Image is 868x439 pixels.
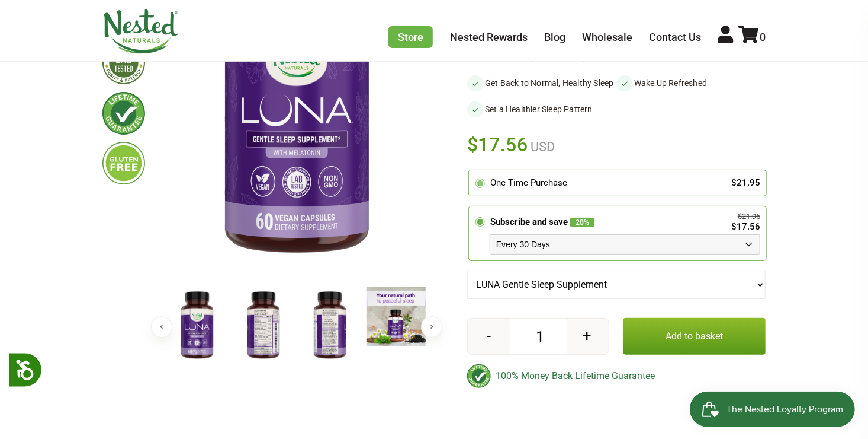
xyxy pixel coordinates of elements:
button: Add to basket [623,318,766,355]
img: LUNA Gentle Sleep Supplement [367,287,426,346]
div: 100% Money Back Lifetime Guarantee [467,364,766,388]
span: $17.56 [467,132,528,158]
a: Blog [544,31,565,43]
a: Wholesale [582,31,632,43]
img: LUNA Gentle Sleep Supplement [234,287,293,364]
button: + [567,319,609,354]
a: 0 [738,31,766,43]
img: badge-lifetimeguarantee-color.svg [467,364,491,388]
span: USD [528,139,555,154]
img: lifetimeguarantee [102,92,145,135]
button: Previous [151,316,172,338]
button: Next [421,316,442,338]
img: glutenfree [102,142,145,184]
span: 0 [760,31,766,43]
li: Get Back to Normal, Healthy Sleep [467,75,616,91]
a: Nested Rewards [450,31,528,43]
li: Set a Healthier Sleep Pattern [467,101,616,117]
li: Wake Up Refreshed [616,75,766,91]
a: Contact Us [649,31,701,43]
img: LUNA Gentle Sleep Supplement [168,287,227,364]
button: - [468,319,510,354]
a: Store [388,26,433,48]
img: LUNA Gentle Sleep Supplement [300,287,359,364]
img: Nested Naturals [102,9,179,54]
img: thirdpartytested [102,42,145,84]
iframe: Button to open loyalty program pop-up [690,392,856,427]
